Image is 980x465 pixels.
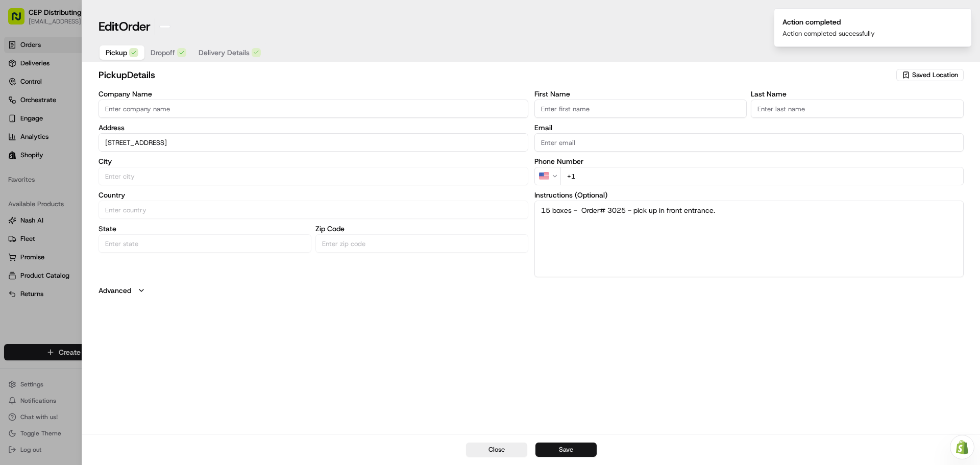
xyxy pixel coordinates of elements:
img: Wisdom Oko [10,149,27,168]
label: Zip Code [315,225,528,232]
label: Advanced [99,285,131,296]
label: Last Name [751,90,964,97]
label: First Name [534,90,747,97]
input: Enter country [99,201,528,219]
input: Enter last name [751,100,964,118]
input: Got a question? Start typing here... [27,66,184,77]
span: Knowledge Base [20,228,78,238]
label: Company Name [99,90,528,97]
span: API Documentation [96,228,164,238]
label: City [99,158,528,165]
button: Close [466,443,527,457]
button: Save [535,443,597,457]
label: Phone Number [534,158,964,165]
label: State [99,225,311,232]
div: 📗 [10,229,18,237]
img: 1736555255976-a54dd68f-1ca7-489b-9aae-adbdc363a1c4 [20,186,29,194]
span: [PERSON_NAME] [32,186,83,194]
p: Order ID: [925,16,952,26]
img: Nash [10,10,31,31]
button: Start new chat [174,101,186,113]
input: Enter zip code [315,234,528,253]
img: Masood Aslam [10,176,27,192]
input: Enter address [99,133,528,152]
p: Created At: [925,28,960,37]
input: Enter state [99,234,311,253]
label: Instructions (Optional) [534,191,964,199]
a: 💻API Documentation [82,224,168,242]
label: Country [99,191,528,199]
button: See all [158,131,186,143]
span: Pickup [106,47,127,58]
input: Enter phone number [560,167,964,185]
input: Enter city [99,167,528,185]
span: Saved Location [912,70,958,80]
img: 9188753566659_6852d8bf1fb38e338040_72.png [21,97,40,116]
span: Pylon [102,253,124,261]
span: • [111,158,114,166]
label: Address [99,124,528,131]
a: Powered byPylon [72,253,124,261]
span: [DATE] [116,158,137,166]
div: Start new chat [46,97,167,108]
h2: pickup Details [99,68,894,82]
span: Order [119,18,151,35]
div: We're available if you need us! [46,108,140,116]
div: 💻 [86,229,94,237]
input: Enter email [534,133,964,152]
span: Wisdom [PERSON_NAME] [32,158,109,166]
img: 1736555255976-a54dd68f-1ca7-489b-9aae-adbdc363a1c4 [10,97,29,116]
input: Enter first name [534,100,747,118]
span: [DATE] [90,186,111,194]
a: 📗Knowledge Base [6,224,82,242]
button: Advanced [99,285,964,296]
span: Delivery Details [199,47,250,58]
h1: Edit [99,18,151,35]
button: Saved Location [896,68,964,82]
span: • [85,186,88,194]
label: Email [534,124,964,131]
div: Past conversations [10,133,68,141]
input: Enter company name [99,100,528,118]
img: 1736555255976-a54dd68f-1ca7-489b-9aae-adbdc363a1c4 [20,159,29,167]
p: Welcome 👋 [10,41,186,57]
span: Dropoff [151,47,175,58]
